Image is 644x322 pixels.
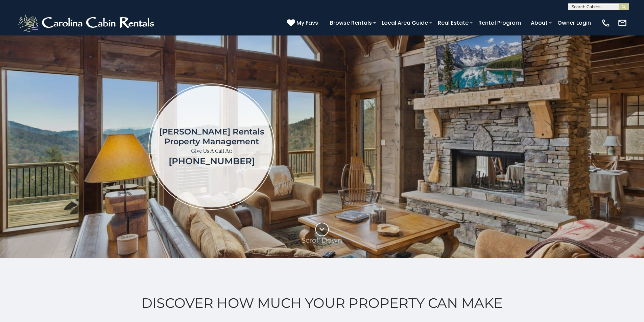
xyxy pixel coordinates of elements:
img: phone-regular-white.png [601,18,611,28]
a: Local Area Guide [378,17,431,29]
a: Browse Rentals [327,17,375,29]
a: Owner Login [554,17,594,29]
iframe: New Contact Form [384,55,604,238]
a: [PHONE_NUMBER] [169,156,255,167]
a: About [527,17,551,29]
p: Give Us A Call At: [159,146,264,156]
img: mail-regular-white.png [618,18,627,28]
a: My Favs [287,19,320,27]
h2: Discover How Much Your Property Can Make [17,295,627,311]
img: White-1-2.png [17,13,157,33]
a: Real Estate [434,17,472,29]
h1: [PERSON_NAME] Rentals Property Management [159,127,264,146]
a: Rental Program [475,17,524,29]
span: My Favs [296,19,318,27]
p: Scroll Down [302,236,342,244]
